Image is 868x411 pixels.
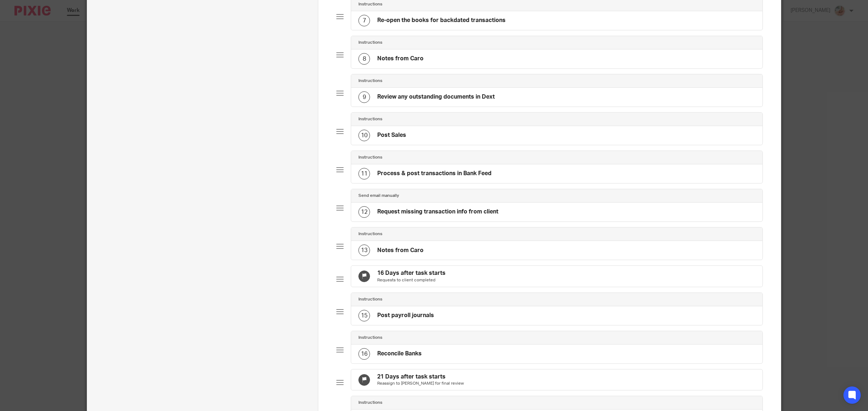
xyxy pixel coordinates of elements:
h4: Instructions [358,335,382,341]
div: 7 [358,15,370,26]
h4: Instructions [358,116,382,122]
h4: Re-open the books for backdated transactions [377,17,506,24]
h4: Notes from Caro [377,55,424,62]
h4: Instructions [358,400,382,406]
h4: 16 Days after task starts [377,269,446,277]
p: Requests to client completed [377,277,446,283]
h4: Instructions [358,1,382,7]
h4: Send email manually [358,193,399,199]
h4: Instructions [358,297,382,302]
div: 12 [358,206,370,218]
h4: Process & post transactions in Bank Feed [377,170,492,177]
h4: Notes from Caro [377,247,424,254]
div: 16 [358,348,370,360]
div: 13 [358,245,370,256]
div: 11 [358,168,370,179]
h4: Post payroll journals [377,312,434,319]
div: 9 [358,91,370,103]
h4: Review any outstanding documents in Dext [377,93,495,101]
h4: Instructions [358,78,382,84]
h4: Request missing transaction info from client [377,208,498,216]
div: 15 [358,310,370,321]
div: 8 [358,53,370,65]
h4: Instructions [358,155,382,160]
p: Reassign to [PERSON_NAME] for final review [377,381,464,386]
h4: 21 Days after task starts [377,373,464,381]
h4: Instructions [358,40,382,46]
h4: Reconcile Banks [377,350,422,358]
div: 10 [358,130,370,141]
h4: Instructions [358,231,382,237]
h4: Post Sales [377,131,406,139]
